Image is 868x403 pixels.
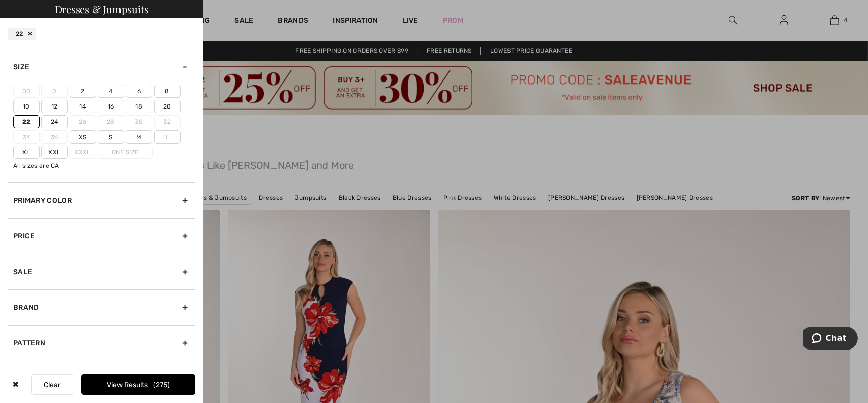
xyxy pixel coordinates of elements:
label: Xl [13,146,40,159]
label: L [154,130,181,144]
label: 16 [98,100,124,113]
label: 26 [70,115,96,128]
label: 20 [154,100,181,113]
div: ✖ [8,374,23,395]
div: Size [8,49,195,85]
span: 275 [153,381,170,389]
label: 2 [70,85,96,98]
label: 34 [13,130,40,144]
label: 32 [154,115,181,128]
label: One Size [98,146,153,159]
label: 4 [98,85,124,98]
div: Sleeve length [8,361,195,396]
div: All sizes are CA [13,161,195,170]
button: View Results275 [81,374,195,395]
label: 00 [13,85,40,98]
div: Primary Color [8,182,195,218]
label: 28 [98,115,124,128]
label: 8 [154,85,181,98]
label: 12 [41,100,68,113]
label: 24 [41,115,68,128]
label: 10 [13,100,40,113]
label: Xs [70,130,96,144]
label: Xxl [41,146,68,159]
label: 30 [126,115,152,128]
label: 6 [126,85,152,98]
label: 36 [41,130,68,144]
div: Sale [8,254,195,289]
div: Brand [8,289,195,325]
label: 14 [70,100,96,113]
div: 22 [8,28,36,40]
label: 0 [41,85,68,98]
label: 18 [126,100,152,113]
iframe: Opens a widget where you can chat to one of our agents [803,327,858,352]
div: Pattern [8,325,195,361]
label: 22 [13,115,40,128]
label: S [98,130,124,144]
label: M [126,130,152,144]
div: Price [8,218,195,254]
label: Xxxl [70,146,96,159]
button: Clear [31,374,73,395]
